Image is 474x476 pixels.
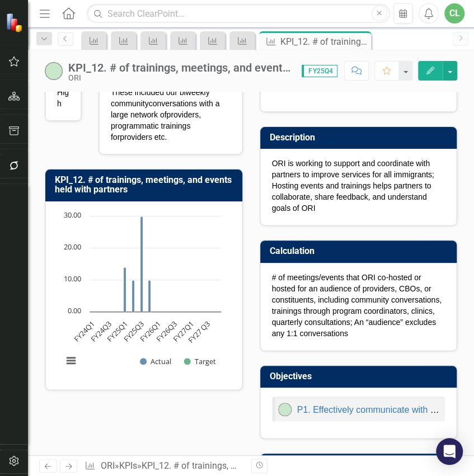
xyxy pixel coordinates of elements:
[124,267,126,312] path: FY25Q1, 14. Actual.
[6,13,25,32] img: ClearPoint Strategy
[171,319,196,344] text: FY27Q1
[132,280,135,312] path: FY25Q2, 10. Actual.
[140,356,171,366] button: Show Actual
[272,158,445,214] p: ORI is working to support and coordinate with partners to improve services for all immigrants; Ho...
[68,305,81,315] text: 0.00
[68,62,290,74] div: KPI_12. # of trainings, meetings, and events held with partners
[72,319,97,344] text: FY24Q1
[88,319,114,344] text: FY24Q3
[68,74,290,82] div: ORI
[270,133,452,143] h3: Description
[302,65,337,77] span: FY25Q4
[140,216,143,312] path: FY25Q3, 30. Actual.
[280,35,368,49] div: KPI_12. # of trainings, meetings, and events held with partners
[64,242,81,252] text: 20.00
[45,62,63,80] img: On-track
[119,460,137,471] a: KPIs
[121,319,147,344] text: FY25Q3
[142,460,387,471] div: KPI_12. # of trainings, meetings, and events held with partners
[120,133,167,142] span: providers etc.
[111,110,201,142] span: providers, programmatic trainings for
[444,3,464,23] button: CL
[272,272,445,339] p: # of meetings/events that ORI co-hosted or hosted for an audience of providers, CBOs, or constitu...
[111,88,210,108] span: These included our biweekly community
[184,356,216,366] button: Show Target
[111,99,220,119] span: conversations with a large network of
[85,460,242,473] div: » »
[64,274,81,284] text: 10.00
[55,175,237,195] h3: KPI_12. # of trainings, meetings, and events held with partners
[57,210,227,378] svg: Interactive chart
[436,438,463,465] div: Open Intercom Messenger
[101,460,115,471] a: ORI
[57,88,69,108] span: High
[105,319,130,344] text: FY25Q1
[138,319,163,344] text: FY26Q1
[63,353,79,369] button: View chart menu, Chart
[270,246,452,256] h3: Calculation
[148,280,151,312] path: FY25Q4, 10. Actual.
[278,403,292,416] img: On-track
[154,319,179,344] text: FY26Q3
[87,4,389,23] input: Search ClearPoint...
[186,319,212,345] text: FY27 Q3
[270,371,452,381] h3: Objectives
[64,210,81,220] text: 30.00
[57,210,231,378] div: Chart. Highcharts interactive chart.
